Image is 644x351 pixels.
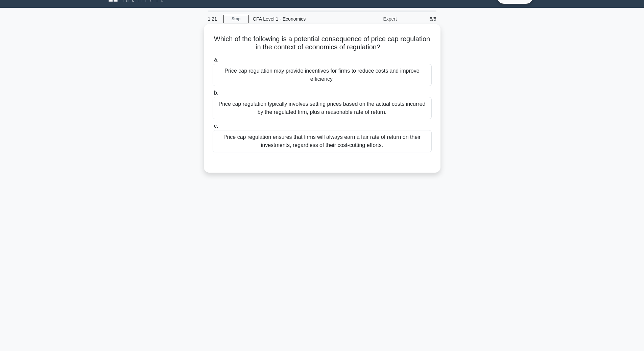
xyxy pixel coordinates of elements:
[342,12,401,26] div: Expert
[214,123,218,129] span: c.
[401,12,440,26] div: 5/5
[214,57,218,62] span: a.
[223,15,249,23] a: Stop
[213,97,432,119] div: Price cap regulation typically involves setting prices based on the actual costs incurred by the ...
[212,35,432,52] h5: Which of the following is a potential consequence of price cap regulation in the context of econo...
[213,130,432,152] div: Price cap regulation ensures that firms will always earn a fair rate of return on their investmen...
[249,12,342,26] div: CFA Level 1 - Economics
[213,64,432,86] div: Price cap regulation may provide incentives for firms to reduce costs and improve efficiency.
[214,90,218,96] span: b.
[204,12,223,26] div: 1:21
